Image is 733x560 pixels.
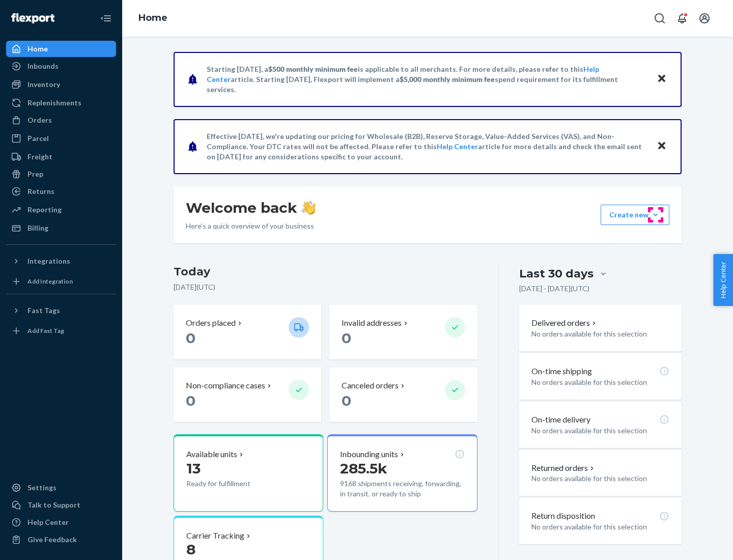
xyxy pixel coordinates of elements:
[650,8,670,29] button: Open Search Box
[6,202,116,218] a: Reporting
[27,326,64,335] div: Add Fast Tag
[186,380,265,391] p: Non-compliance cases
[6,183,116,200] a: Returns
[27,483,57,493] div: Settings
[186,449,237,460] p: Available units
[174,434,323,512] button: Available units13Ready for fulfillment
[342,329,351,347] span: 0
[6,130,116,147] a: Parcel
[531,329,669,339] p: No orders available for this selection
[186,460,201,477] span: 13
[519,266,594,282] div: Last 30 days
[531,377,669,387] p: No orders available for this selection
[340,479,464,499] p: 9168 shipments receiving, forwarding, in transit, or ready to ship
[6,302,116,319] button: Fast Tags
[6,480,116,496] a: Settings
[400,75,495,83] span: $5,000 monthly minimum fee
[268,65,358,73] span: $500 monthly minimum fee
[531,510,595,522] p: Return disposition
[27,79,60,90] div: Inventory
[27,133,49,144] div: Parcel
[27,61,59,71] div: Inbounds
[6,273,116,290] a: Add Integration
[301,201,316,215] img: hand-wave emoji
[138,12,167,23] a: Home
[27,223,48,233] div: Billing
[174,305,321,359] button: Orders placed 0
[27,517,69,527] div: Help Center
[207,131,647,162] p: Effective [DATE], we're updating our pricing for Wholesale (B2B), Reserve Storage, Value-Added Se...
[96,8,116,29] button: Close Navigation
[6,112,116,128] a: Orders
[329,305,477,359] button: Invalid addresses 0
[6,497,116,513] a: Talk to Support
[6,76,116,93] a: Inventory
[531,462,596,474] button: Returned orders
[531,317,598,329] button: Delivered orders
[186,479,280,489] p: Ready for fulfillment
[531,414,590,426] p: On-time delivery
[174,264,477,280] h3: Today
[6,95,116,111] a: Replenishments
[27,186,54,197] div: Returns
[27,115,52,125] div: Orders
[437,142,478,151] a: Help Center
[174,282,477,292] p: [DATE] ( UTC )
[342,317,402,329] p: Invalid addresses
[186,199,316,217] h1: Welcome back
[531,366,592,377] p: On-time shipping
[342,380,399,391] p: Canceled orders
[6,253,116,269] button: Integrations
[174,368,321,422] button: Non-compliance cases 0
[27,500,80,510] div: Talk to Support
[6,149,116,165] a: Freight
[340,449,398,460] p: Inbounding units
[342,392,351,409] span: 0
[186,530,244,542] p: Carrier Tracking
[6,531,116,548] button: Give Feedback
[186,541,195,558] span: 8
[655,72,668,87] button: Close
[713,254,733,306] button: Help Center
[6,514,116,530] a: Help Center
[27,98,81,108] div: Replenishments
[27,44,48,54] div: Home
[6,166,116,182] a: Prep
[327,434,477,512] button: Inbounding units285.5k9168 shipments receiving, forwarding, in transit, or ready to ship
[6,58,116,74] a: Inbounds
[11,13,54,23] img: Flexport logo
[27,535,77,545] div: Give Feedback
[672,8,692,29] button: Open notifications
[655,139,668,154] button: Close
[27,205,62,215] div: Reporting
[186,317,236,329] p: Orders placed
[27,277,73,286] div: Add Integration
[27,305,60,316] div: Fast Tags
[186,392,195,409] span: 0
[531,426,669,436] p: No orders available for this selection
[519,284,589,294] p: [DATE] - [DATE] ( UTC )
[130,4,176,33] ol: breadcrumbs
[6,323,116,339] a: Add Fast Tag
[340,460,387,477] span: 285.5k
[329,368,477,422] button: Canceled orders 0
[27,169,43,179] div: Prep
[694,8,715,29] button: Open account menu
[207,64,647,95] p: Starting [DATE], a is applicable to all merchants. For more details, please refer to this article...
[531,473,669,484] p: No orders available for this selection
[531,522,669,532] p: No orders available for this selection
[186,329,195,347] span: 0
[27,256,70,266] div: Integrations
[601,205,669,225] button: Create new
[27,152,52,162] div: Freight
[6,220,116,236] a: Billing
[6,41,116,57] a: Home
[186,221,316,231] p: Here’s a quick overview of your business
